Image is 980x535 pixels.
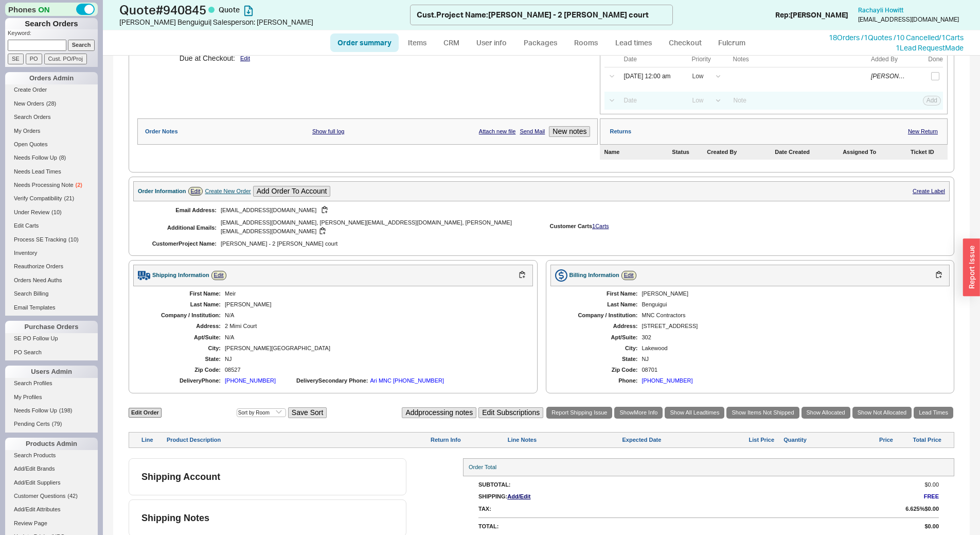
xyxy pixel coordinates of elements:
a: Rooms [567,33,605,52]
div: [PERSON_NAME] [871,73,906,80]
a: PO Search [5,347,98,358]
div: Email Address: [150,207,217,214]
a: My Orders [5,126,98,136]
h1: Search Orders [5,18,98,29]
a: Report Shipping Issue [546,407,612,419]
div: Users Admin [5,366,98,378]
div: Company / Institution: [561,312,638,319]
a: Attach new file [479,128,516,135]
a: Show Not Allocated [852,407,912,419]
a: Show Items Not Shipped [726,407,799,419]
span: $0.00 [924,506,939,512]
span: Process SE Tracking [14,236,66,243]
div: 08527 [225,367,523,373]
button: ShowMore Info [614,407,663,419]
a: Send Mail [520,128,545,135]
a: Customer Questions(42) [5,491,98,502]
a: Add/Edit Brands [5,463,98,474]
div: MNC Contractors [642,312,940,319]
a: Reauthorize Orders [5,261,98,272]
span: Needs Processing Note [14,182,74,188]
div: Total: [478,523,893,530]
div: Status [672,149,705,156]
a: CRM [436,33,467,52]
div: N/A [225,312,523,319]
div: [STREET_ADDRESS] [642,323,940,330]
div: Shipping Notes [141,512,402,524]
a: User info [469,33,514,52]
div: Create New Order [205,188,251,195]
input: Date [618,70,684,83]
div: Ari MNC [PHONE_NUMBER] [370,377,444,384]
a: Add/Edit Attributes [5,504,98,515]
div: Ticket ID [911,149,943,156]
a: Checkout [662,33,709,52]
a: Search Profiles [5,378,98,389]
span: Pending Certs [14,421,50,427]
span: ( 10 ) [51,209,62,215]
div: Order Information [138,188,186,195]
input: Note [727,94,869,108]
span: ON [38,4,50,15]
div: Expected Date [622,437,716,443]
div: Delivery Phone: [144,377,221,384]
div: Meir [225,290,523,297]
div: Apt/Suite: [561,334,638,341]
a: Lead times [608,33,660,52]
div: 08701 [642,367,940,373]
div: Total Price [895,437,941,443]
div: Products Admin [5,438,98,450]
div: Order Total [463,458,954,476]
a: New Return [908,128,938,135]
div: City: [144,345,221,352]
div: Address: [561,323,638,330]
span: Needs Follow Up [14,154,57,161]
div: N/A [225,334,523,341]
a: Items [401,33,434,52]
a: Process SE Tracking(10) [5,234,98,245]
p: Keyword: [8,29,98,40]
a: Create Order [5,84,98,95]
div: [PERSON_NAME] Benguigui | Salesperson: [PERSON_NAME] [119,17,410,27]
a: Show full log [312,128,344,135]
span: ( 10 ) [68,236,79,243]
span: Add /Edit [507,493,530,500]
button: Addprocessing notes [402,407,476,418]
a: 18Orders /1Quotes /10 Cancelled [829,33,939,42]
a: Packages [516,33,565,52]
h1: Quote # 940845 [119,3,410,17]
span: Customer Carts [550,223,593,229]
div: Date Created [775,149,841,156]
a: Add/Edit Suppliers [5,477,98,488]
span: Customer Project Name : [150,240,217,247]
a: Under Review(10) [5,207,98,218]
h5: Due at Checkout: [150,50,235,66]
div: [PHONE_NUMBER] [225,377,276,384]
div: State: [144,356,221,363]
a: Search Products [5,450,98,461]
div: Benguigui [642,301,940,308]
div: Line [141,437,165,443]
div: Apt/Suite: [144,334,221,341]
div: [PHONE_NUMBER] [642,377,693,384]
div: Last Name: [144,301,221,308]
div: Delivery Secondary Phone: [296,377,368,384]
button: Save Sort [288,407,327,418]
div: NJ [642,356,940,363]
span: ( 2 ) [76,182,82,188]
div: 302 [642,334,940,341]
a: Pending Certs(79) [5,419,98,429]
span: ( 42 ) [67,493,78,499]
div: Purchase Orders [5,321,98,333]
div: [EMAIL_ADDRESS][DOMAIN_NAME] [221,205,525,215]
span: Verify Compatibility [14,195,62,201]
div: [EMAIL_ADDRESS][DOMAIN_NAME] [858,16,959,23]
a: Needs Follow Up(8) [5,152,98,163]
button: Add [923,96,941,105]
a: Rachayli Howitt [858,7,903,14]
div: City: [561,345,638,352]
div: Shipping Account [141,471,220,482]
a: Search Orders [5,112,98,123]
span: Under Review [14,209,49,215]
span: [PERSON_NAME] - 2 [PERSON_NAME] court [221,240,525,247]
